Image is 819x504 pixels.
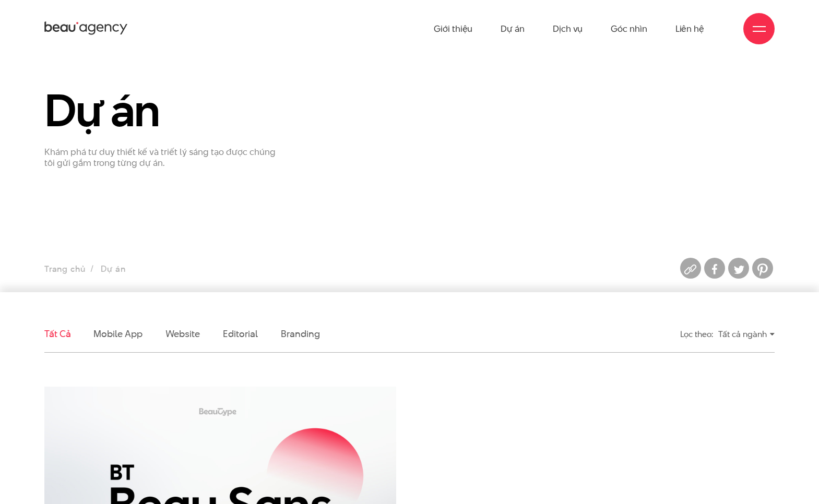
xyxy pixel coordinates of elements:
a: Mobile app [93,327,142,340]
a: Tất cả [44,327,70,340]
a: Branding [281,327,319,340]
h1: Dự án [44,86,277,134]
p: Khám phá tư duy thiết kế và triết lý sáng tạo được chúng tôi gửi gắm trong từng dự án. [44,147,277,169]
a: Editorial [223,327,258,340]
a: Website [165,327,200,340]
div: Tất cả ngành [718,325,775,343]
div: Lọc theo: [680,325,713,343]
a: Trang chủ [44,263,85,275]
